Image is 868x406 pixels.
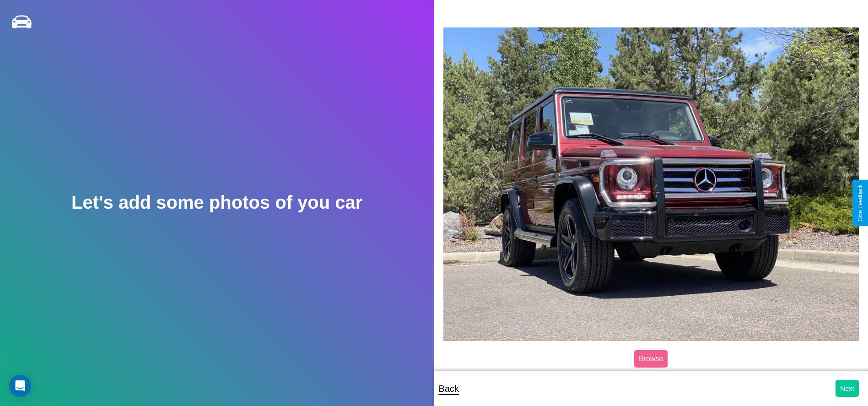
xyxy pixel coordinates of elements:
[857,184,863,222] div: Give Feedback
[443,27,859,341] img: posted
[439,380,459,397] p: Back
[71,192,362,213] h2: Let's add some photos of you car
[634,350,668,368] label: Browse
[836,380,859,397] button: Next
[9,375,31,397] div: Open Intercom Messenger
